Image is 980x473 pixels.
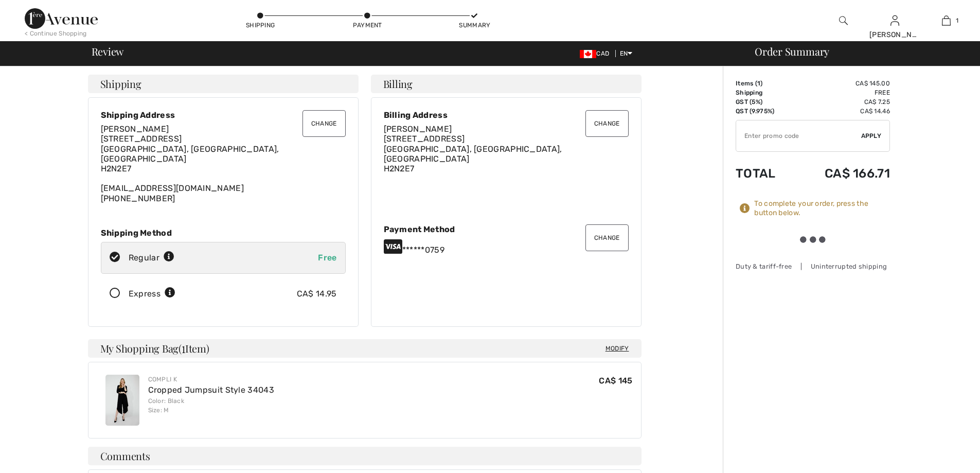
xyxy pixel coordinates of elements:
[585,224,629,251] button: Change
[179,341,209,355] span: ( Item)
[25,8,98,29] img: 1ère Avenue
[148,385,274,395] a: Cropped Jumpsuit Style 34043
[580,50,613,57] span: CAD
[736,261,890,271] div: Duty & tariff-free | Uninterrupted shipping
[942,14,951,27] img: My Bag
[794,88,890,97] td: Free
[736,107,794,116] td: QST (9.975%)
[839,14,848,27] img: search the website
[25,29,87,38] div: < Continue Shopping
[921,14,971,27] a: 1
[757,80,760,87] span: 1
[754,199,890,218] div: To complete your order, press the button below.
[384,110,629,120] div: Billing Address
[101,110,346,120] div: Shipping Address
[736,88,794,97] td: Shipping
[318,253,336,262] span: Free
[736,120,861,151] input: Promo code
[92,46,124,57] span: Review
[459,21,490,30] div: Summary
[794,97,890,107] td: CA$ 7.25
[890,15,899,25] a: Sign In
[182,341,185,354] span: 1
[383,79,413,89] span: Billing
[384,124,452,134] span: [PERSON_NAME]
[148,396,274,415] div: Color: Black Size: M
[105,375,139,426] img: Cropped Jumpsuit Style 34043
[915,442,970,468] iframe: Opens a widget where you can chat to one of our agents
[129,252,174,264] div: Regular
[794,79,890,88] td: CA$ 145.00
[129,288,175,300] div: Express
[869,29,920,40] div: [PERSON_NAME]
[585,110,629,137] button: Change
[101,124,346,203] div: [EMAIL_ADDRESS][DOMAIN_NAME] [PHONE_NUMBER]
[620,50,633,57] span: EN
[794,107,890,116] td: CA$ 14.46
[736,79,794,88] td: Items ( )
[736,156,794,191] td: Total
[101,228,346,238] div: Shipping Method
[384,224,629,234] div: Payment Method
[297,288,337,300] div: CA$ 14.95
[599,376,632,386] span: CA$ 145
[88,339,642,358] h4: My Shopping Bag
[101,134,279,173] span: [STREET_ADDRESS] [GEOGRAPHIC_DATA], [GEOGRAPHIC_DATA], [GEOGRAPHIC_DATA] H2N2E7
[245,21,276,30] div: Shipping
[956,16,958,25] span: 1
[302,110,346,137] button: Change
[88,447,642,465] h4: Comments
[100,79,141,89] span: Shipping
[890,14,899,27] img: My Info
[736,97,794,107] td: GST (5%)
[580,50,596,58] img: Canadian Dollar
[101,124,169,134] span: [PERSON_NAME]
[742,46,974,57] div: Order Summary
[384,134,562,173] span: [STREET_ADDRESS] [GEOGRAPHIC_DATA], [GEOGRAPHIC_DATA], [GEOGRAPHIC_DATA] H2N2E7
[605,343,629,354] span: Modify
[148,375,274,384] div: Compli K
[861,131,882,141] span: Apply
[794,156,890,191] td: CA$ 166.71
[352,21,383,30] div: Payment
